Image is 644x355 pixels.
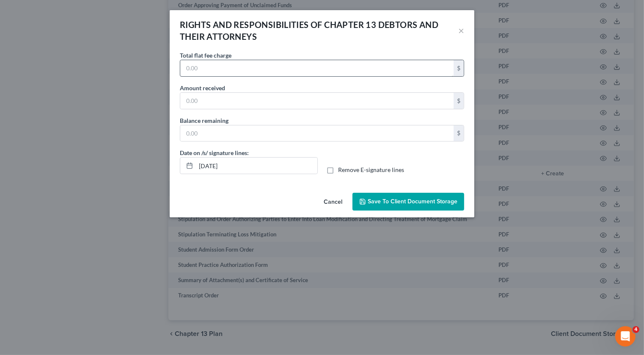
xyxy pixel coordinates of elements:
button: Cancel [317,194,349,211]
button: × [458,25,464,36]
input: MM/DD/YYYY [196,158,317,174]
label: Amount received [180,83,225,92]
span: Remove E-signature lines [338,166,404,173]
input: 0.00 [180,125,454,141]
div: $ [454,125,464,141]
button: Save to Client Document Storage [352,193,464,211]
input: 0.00 [180,93,454,109]
input: 0.00 [180,60,454,76]
label: Total flat fee charge [180,51,231,60]
span: 4 [633,326,639,333]
iframe: Intercom live chat [615,326,636,347]
label: Date on /s/ signature lines: [180,148,249,157]
div: $ [454,93,464,109]
div: $ [454,60,464,76]
label: Balance remaining [180,116,228,125]
div: RIGHTS AND RESPONSIBILITIES OF CHAPTER 13 DEBTORS AND THEIR ATTORNEYS [180,19,458,42]
span: Save to Client Document Storage [368,198,457,205]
